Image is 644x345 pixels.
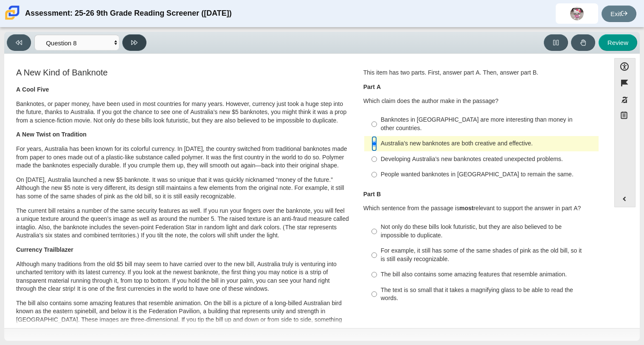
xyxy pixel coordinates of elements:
[381,116,595,132] div: Banknotes in [GEOGRAPHIC_DATA] are more interesting than money in other countries.
[363,69,599,77] p: This item has two parts. First, answer part A. Then, answer part B.
[602,6,636,22] a: Exit
[615,191,635,207] button: Expand menu. Displays the button labels.
[381,139,595,148] div: Australia’s new banknotes are both creative and effective.
[25,3,232,24] div: Assessment: 25-26 9th Grade Reading Screener ([DATE])
[363,204,599,213] p: Which sentence from the passage is relevant to support the answer in part A?
[16,100,349,125] p: Banknotes, or paper money, have been used in most countries for many years. However, currency jus...
[614,92,636,108] button: Toggle response masking
[459,204,473,212] b: most
[381,155,595,164] div: Developing Australia’s new banknotes created unexpected problems.
[16,260,349,293] p: Although many traditions from the old $5 bill may seem to have carried over to the new bill, Aust...
[381,170,595,179] div: People wanted banknotes in [GEOGRAPHIC_DATA] to remain the same.
[8,58,606,325] div: Assessment items
[381,223,595,239] div: Not only do these bills look futuristic, but they are also believed to be impossible to duplicate.
[363,190,381,198] b: Part B
[571,34,595,51] button: Raise Your Hand
[614,108,636,125] button: Notepad
[363,83,381,91] b: Part A
[381,286,595,303] div: The text is so small that it takes a magnifying glass to be able to read the words.
[599,34,637,51] button: Review
[16,246,73,253] b: Currency Trailblazer
[3,16,21,23] a: Carmen School of Science & Technology
[570,7,584,20] img: danyra.gomez.zjgbjL
[16,68,349,77] h3: A New Kind of Banknote
[16,86,49,93] b: A Cool Five
[381,247,595,263] div: For example, it still has some of the same shades of pink as the old bill, so it is still easily ...
[614,75,636,91] button: Flag item
[16,207,349,240] p: The current bill retains a number of the same security features as well. If you run your fingers ...
[16,176,349,201] p: On [DATE], Australia launched a new $5 banknote. It was so unique that it was quickly nicknamed “...
[614,58,636,75] button: Open Accessibility Menu
[16,145,349,170] p: For years, Australia has been known for its colorful currency. In [DATE], the country switched fr...
[3,4,21,22] img: Carmen School of Science & Technology
[363,97,599,106] p: Which claim does the author make in the passage?
[381,270,595,279] div: The bill also contains some amazing features that resemble animation.
[16,131,87,138] b: A New Twist on Tradition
